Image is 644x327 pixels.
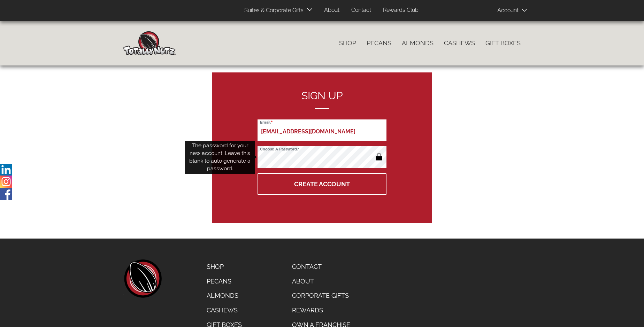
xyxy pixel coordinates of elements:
a: Suites & Corporate Gifts [239,4,306,17]
a: Cashews [439,36,480,50]
a: About [319,3,345,17]
a: Contact [346,3,376,17]
a: home [123,259,162,298]
button: Create Account [258,173,386,195]
a: Corporate Gifts [287,288,355,303]
a: Shop [334,36,361,50]
a: Cashews [201,303,247,318]
img: Home [123,31,176,55]
a: Rewards [287,303,355,318]
a: Contact [287,259,355,274]
h2: Sign up [258,90,386,109]
a: About [287,274,355,289]
a: Rewards Club [378,3,424,17]
a: Pecans [361,36,397,50]
a: Almonds [201,288,247,303]
a: Shop [201,259,247,274]
a: Gift Boxes [480,36,526,50]
a: Almonds [397,36,439,50]
a: Pecans [201,274,247,289]
div: The password for your new account. Leave this blank to auto generate a password. [185,141,255,174]
input: Email [258,119,386,141]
